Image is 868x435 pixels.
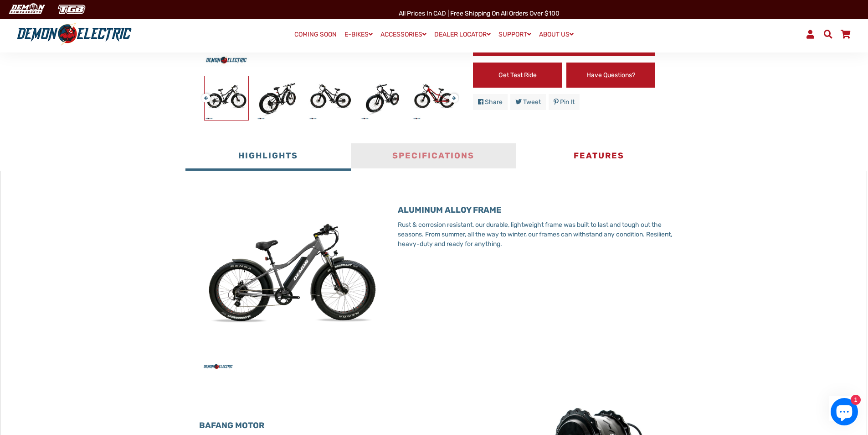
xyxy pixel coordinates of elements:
[412,76,456,120] img: Thunderbolt SL Fat Tire eBike - Demon Electric
[53,2,90,17] img: TGB Canada
[449,89,455,100] button: Next
[360,76,404,120] img: Thunderbolt SL Fat Tire eBike - Demon Electric
[485,98,503,106] span: Share
[199,187,384,372] img: Thunderbolt_SL_SG.jpg
[14,22,135,46] img: Demon Electric logo
[516,143,682,171] button: Features
[566,63,655,88] a: Have Questions?
[399,10,560,17] span: All Prices in CAD | Free shipping on all orders over $100
[398,205,682,215] h3: ALUMINUM ALLOY FRAME
[431,28,494,41] a: DEALER LOCATOR
[536,28,577,41] a: ABOUT US
[495,28,534,41] a: SUPPORT
[341,28,376,41] a: E-BIKES
[308,76,352,120] img: Thunderbolt SL Fat Tire eBike - Demon Electric
[398,220,682,249] p: Rust & corrosion resistant, our durable, lightweight frame was built to last and tough out the se...
[201,89,207,100] button: Previous
[199,421,483,431] h3: BAFANG MOTOR
[473,63,562,88] a: Get Test Ride
[257,76,300,120] img: Thunderbolt SL Fat Tire eBike - Demon Electric
[205,76,248,120] img: Thunderbolt SL Fat Tire eBike - Demon Electric
[291,28,340,41] a: COMING SOON
[5,2,48,17] img: Demon Electric
[828,398,861,428] inbox-online-store-chat: Shopify online store chat
[351,143,516,171] button: Specifications
[185,143,351,171] button: Highlights
[523,98,541,106] span: Tweet
[560,98,575,106] span: Pin it
[377,28,430,41] a: ACCESSORIES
